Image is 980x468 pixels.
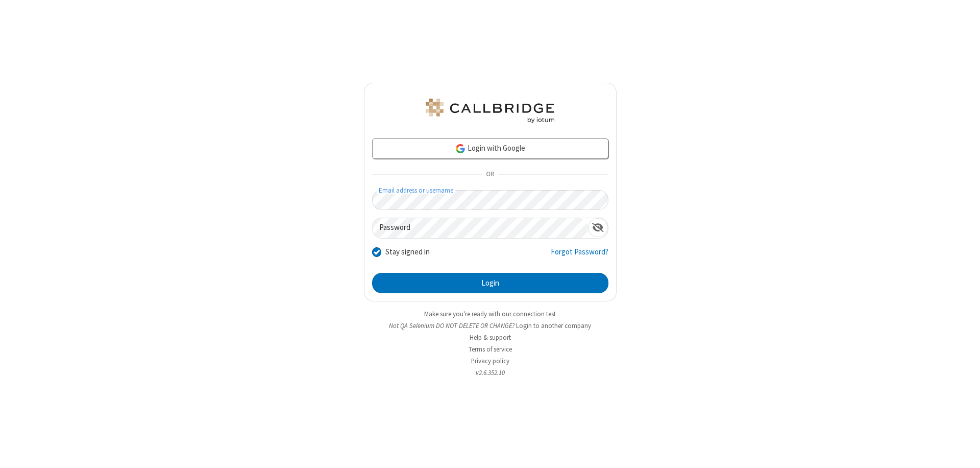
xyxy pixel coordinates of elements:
img: google-icon.png [455,143,466,154]
li: Not QA Selenium DO NOT DELETE OR CHANGE? [364,321,617,331]
a: Terms of service [469,345,512,354]
li: v2.6.352.10 [364,368,617,378]
span: OR [482,168,498,182]
a: Forgot Password? [551,246,608,266]
button: Login [372,273,608,293]
button: Login to another company [516,321,591,331]
a: Make sure you're ready with our connection test [424,310,556,318]
label: Stay signed in [385,246,430,258]
a: Help & support [470,333,511,342]
input: Password [373,218,588,238]
a: Login with Google [372,138,608,159]
img: QA Selenium DO NOT DELETE OR CHANGE [424,99,556,123]
div: Show password [588,218,608,237]
input: Email address or username [372,190,608,210]
a: Privacy policy [471,357,509,365]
